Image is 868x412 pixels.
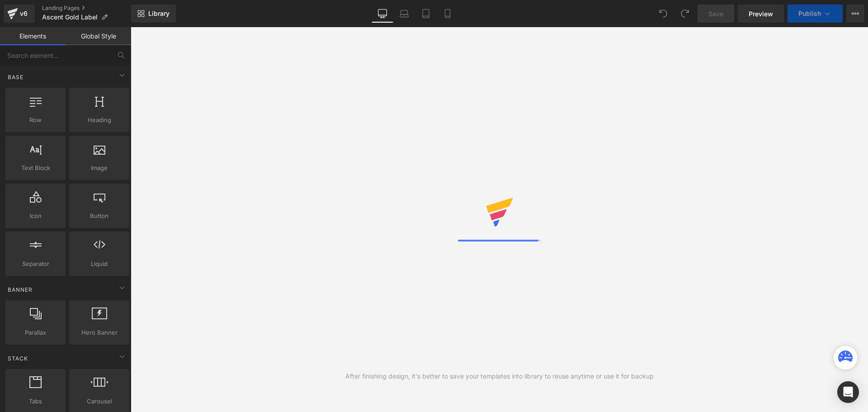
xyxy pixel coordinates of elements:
span: Publish [798,10,821,17]
span: Banner [7,285,33,294]
span: Tabs [8,397,63,406]
span: Text Block [8,163,63,173]
div: After finishing design, it's better to save your templates into library to reuse anytime or use i... [345,371,654,381]
span: Separator [8,259,63,269]
a: New Library [131,5,176,23]
span: Image [72,163,127,173]
a: v6 [4,5,35,23]
span: Heading [72,115,127,125]
button: Undo [654,5,672,23]
span: Row [8,115,63,125]
span: Ascent Gold Label [42,14,98,21]
span: Preview [749,9,773,19]
button: Redo [676,5,694,23]
a: Desktop [372,5,393,23]
span: Hero Banner [72,328,127,337]
span: Carousel [72,397,127,406]
span: Liquid [72,259,127,269]
a: Tablet [415,5,437,23]
a: Mobile [437,5,458,23]
span: Base [7,73,24,81]
a: Global Style [66,27,131,45]
span: Parallax [8,328,63,337]
span: Icon [8,211,63,221]
div: Open Intercom Messenger [837,381,859,403]
span: Stack [7,354,29,363]
span: Button [72,211,127,221]
div: v6 [18,8,29,19]
a: Landing Pages [42,5,131,12]
button: More [846,5,864,23]
a: Laptop [393,5,415,23]
span: Save [708,9,723,19]
button: Publish [788,5,843,23]
span: Library [148,9,170,18]
a: Preview [738,5,784,23]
